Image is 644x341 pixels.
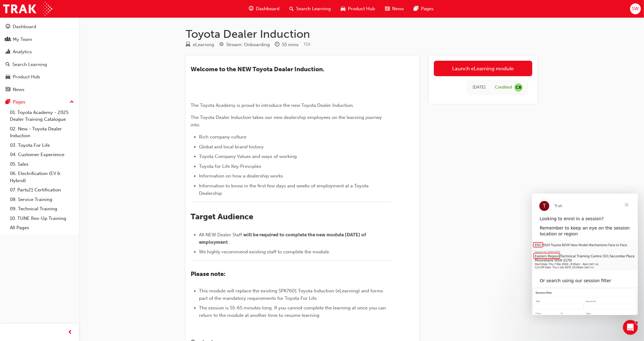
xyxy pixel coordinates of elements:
span: will be required to complete the new module [DATE] of employment [199,232,367,245]
span: The Toyota Academy is proud to introduce the new Toyota Dealer Induction. [191,103,354,108]
span: Toyota Company Values and ways of working [199,154,297,159]
div: My Team [13,36,32,43]
span: search-icon [6,62,10,68]
div: Type [186,41,214,49]
div: Stream: Onboarding [226,41,270,48]
a: All Pages [7,223,76,233]
span: search-icon [289,5,294,13]
span: Dashboard [256,5,279,12]
span: clock-icon [275,42,279,48]
span: learningResourceType_ELEARNING-icon [186,42,190,48]
span: car-icon [341,5,345,13]
a: Analytics [2,46,76,58]
span: The session is 55-65 minutes long. If you cannot complete the learning at once you can return to ... [199,305,387,318]
div: Credited [495,85,512,90]
span: up-icon [70,98,74,106]
span: guage-icon [249,5,253,13]
a: Launch eLearning module [434,61,532,76]
div: Product Hub [13,73,40,81]
span: Toyota for Life Key Principles [199,164,261,169]
span: Rich company culture [199,134,246,140]
a: 08. Service Training [7,195,76,204]
span: Pages [421,5,434,12]
div: Stream [219,41,270,49]
button: DashboardMy TeamAnalyticsSearch LearningProduct HubNews [2,20,76,96]
span: news-icon [6,87,10,93]
a: Search Learning [2,59,76,70]
span: Search Learning [296,5,331,12]
a: 07. Parts21 Certification [7,185,76,195]
div: News [13,86,24,93]
span: people-icon [6,37,10,42]
span: pages-icon [414,5,418,13]
span: news-icon [385,5,390,13]
a: 10. TUNE Rev-Up Training [7,214,76,223]
a: 03. Toyota For Life [7,141,76,150]
span: chart-icon [6,49,10,55]
a: 04. Customer Experience [7,150,76,160]
span: Information to know in the first few days and weeks of employment at a Toyota Dealership [199,183,370,196]
a: My Team [2,34,76,45]
span: Learning resource code [304,42,310,47]
div: Dashboard [13,23,36,30]
button: SW [630,3,641,14]
a: Dashboard [2,21,76,33]
span: Global and local brand history [199,144,264,150]
a: 02. New - Toyota Dealer Induction [7,124,76,141]
span: ​Welcome to the NEW Toyota Dealer Induction. [191,66,324,73]
a: Product Hub [2,71,76,83]
div: eLearning [193,41,214,48]
span: Information on how a dealership works [199,173,283,179]
button: Pages [2,96,76,108]
h1: Toyota Dealer Induction [186,27,537,41]
span: Target Audience [191,212,253,221]
div: 55 mins [282,41,299,48]
a: car-iconProduct Hub [336,2,380,15]
span: . [229,239,230,245]
span: car-icon [6,74,10,80]
a: 05. Sales [7,160,76,169]
span: This module will replace the existing SPK7601 Toyota Induction (eLearning) and forms part of the ... [199,288,384,301]
span: Product Hub [348,5,375,12]
a: 06. Electrification (EV & Hybrid) [7,169,76,185]
div: Tue Mar 25 2025 23:00:00 GMT+1100 (Australian Eastern Daylight Time) [473,84,486,91]
a: 09. Technical Training [7,204,76,214]
iframe: Intercom live chat message [532,194,638,315]
span: SW [632,5,639,12]
iframe: Intercom live chat [623,320,638,335]
span: prev-icon [68,329,73,336]
a: 01. Toyota Academy - 2025 Dealer Training Catalogue [7,108,76,124]
span: null-icon [514,83,523,92]
span: News [392,5,404,12]
span: Please note: [191,270,226,278]
div: Pages [13,98,25,106]
span: pages-icon [6,99,10,105]
span: All NEW Dealer Staff [199,232,242,238]
span: The Toyota Dealer Induction takes our new dealership employees on the learning journey into: [191,115,383,128]
a: guage-iconDashboard [244,2,284,15]
span: target-icon [219,42,224,48]
div: Duration [275,41,299,49]
div: Search Learning [12,61,47,68]
img: Trak [3,2,52,16]
span: guage-icon [6,24,10,30]
a: pages-iconPages [409,2,439,15]
a: search-iconSearch Learning [284,2,336,15]
div: Analytics [13,48,32,55]
a: news-iconNews [380,2,409,15]
span: We highly recommend existing staff to complete the module. [199,249,330,255]
a: News [2,84,76,95]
